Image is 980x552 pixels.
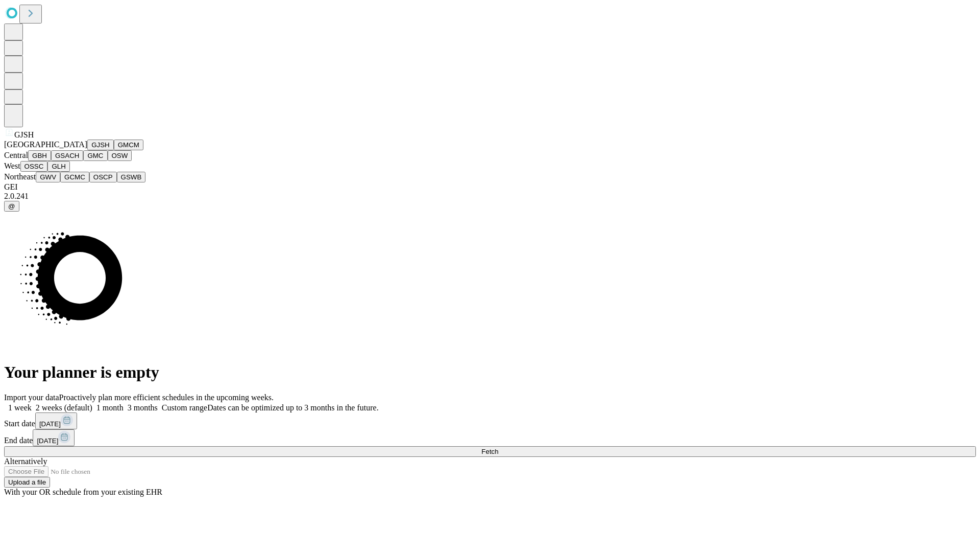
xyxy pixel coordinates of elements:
[4,172,36,181] span: Northeast
[4,363,976,382] h1: Your planner is empty
[114,140,143,150] button: GMCM
[35,412,77,429] button: [DATE]
[4,201,19,212] button: @
[83,150,107,161] button: GMC
[4,140,87,149] span: [GEOGRAPHIC_DATA]
[96,403,124,412] span: 1 month
[481,448,498,455] span: Fetch
[108,150,132,161] button: OSW
[14,130,34,139] span: GJSH
[36,403,92,412] span: 2 weeks (default)
[117,172,146,182] button: GSWB
[4,457,47,466] span: Alternatively
[128,403,158,412] span: 3 months
[4,446,976,457] button: Fetch
[59,393,274,402] span: Proactively plan more efficient schedules in the upcoming weeks.
[4,393,59,402] span: Import your data
[8,202,15,210] span: @
[20,161,48,172] button: OSSC
[89,172,117,182] button: OSCP
[4,162,20,170] span: West
[4,488,162,496] span: With your OR schedule from your existing EHR
[207,403,378,412] span: Dates can be optimized up to 3 months in the future.
[47,161,69,172] button: GLH
[28,150,51,161] button: GBH
[87,140,114,150] button: GJSH
[162,403,207,412] span: Custom range
[4,192,976,201] div: 2.0.241
[4,151,28,159] span: Central
[4,412,976,429] div: Start date
[37,437,58,445] span: [DATE]
[8,403,32,412] span: 1 week
[51,150,83,161] button: GSACH
[4,429,976,446] div: End date
[4,477,50,488] button: Upload a file
[4,182,976,192] div: GEI
[33,429,75,446] button: [DATE]
[60,172,89,182] button: GCMC
[39,420,61,428] span: [DATE]
[36,172,60,182] button: GWV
